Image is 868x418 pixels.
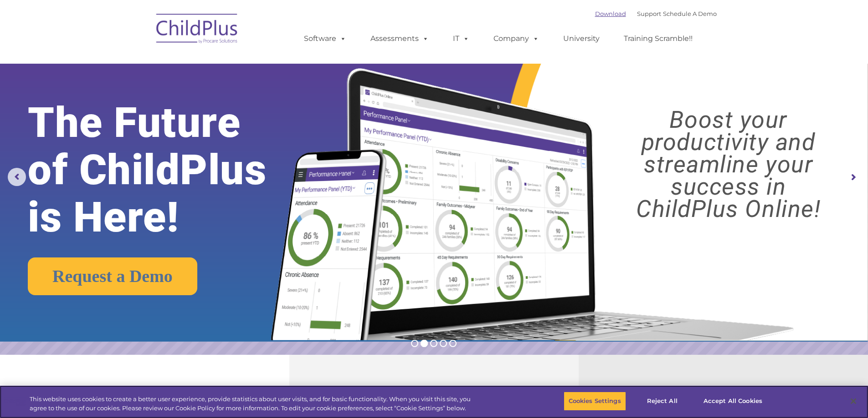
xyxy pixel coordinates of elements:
[637,10,661,17] a: Support
[444,30,478,48] a: IT
[699,392,767,411] button: Accept All Cookies
[127,60,154,67] span: Last name
[152,7,243,53] img: ChildPlus by Procare Solutions
[615,30,702,48] a: Training Scramble!!
[361,30,438,48] a: Assessments
[28,99,305,241] rs-layer: The Future of ChildPlus is Here!
[600,109,857,220] rs-layer: Boost your productivity and streamline your success in ChildPlus Online!
[30,395,478,413] div: This website uses cookies to create a better user experience, provide statistics about user visit...
[595,10,717,17] font: |
[127,97,165,104] span: Phone number
[554,30,609,48] a: University
[595,10,626,17] a: Download
[484,30,548,48] a: Company
[663,10,717,17] a: Schedule A Demo
[28,257,197,295] a: Request a Demo
[843,391,863,411] button: Close
[564,392,626,411] button: Cookies Settings
[634,392,691,411] button: Reject All
[295,30,355,48] a: Software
